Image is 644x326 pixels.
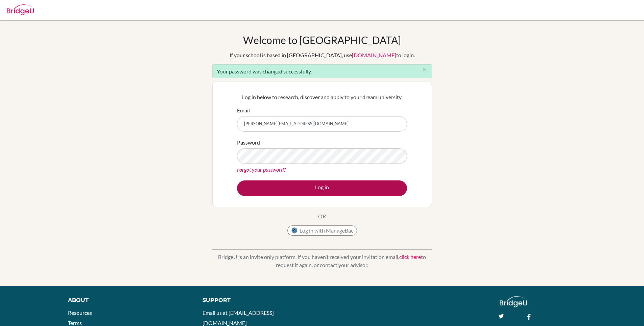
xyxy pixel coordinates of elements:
[237,166,286,173] a: Forgot your password?
[318,212,326,220] p: OR
[212,64,432,78] div: Your password was changed successfully.
[243,34,401,46] h1: Welcome to [GEOGRAPHIC_DATA]
[237,93,407,101] p: Log in below to research, discover and apply to your dream university.
[399,254,421,260] a: click here
[202,296,314,304] div: Support
[352,52,396,58] a: [DOMAIN_NAME]
[418,65,432,75] button: Close
[422,67,427,72] i: close
[237,138,260,147] label: Password
[202,309,274,326] a: Email us at [EMAIL_ADDRESS][DOMAIN_NAME]
[500,296,527,307] img: logo_white@2x-f4f0deed5e89b7ecb1c2cc34c3e3d731f90f0f143d5ea2071677605dd97b5244.png
[68,320,82,326] a: Terms
[212,253,432,269] p: BridgeU is an invite only platform. If you haven’t received your invitation email, to request it ...
[237,180,407,196] button: Log in
[7,4,34,15] img: Bridge-U
[237,106,250,114] label: Email
[68,296,187,304] div: About
[230,51,415,59] div: If your school is based in [GEOGRAPHIC_DATA], use to login.
[68,309,92,316] a: Resources
[287,225,357,236] button: Log in with ManageBac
